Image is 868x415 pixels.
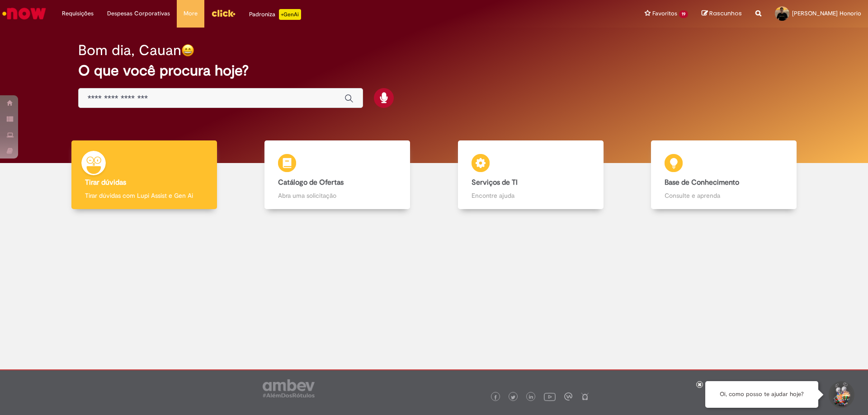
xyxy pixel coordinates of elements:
b: Catálogo de Ofertas [278,178,344,187]
span: Favoritos [652,9,677,18]
p: Abra uma solicitação [278,191,396,200]
span: More [184,9,198,18]
div: Padroniza [249,9,301,20]
button: Iniciar Conversa de Suporte [827,381,854,408]
p: Tirar dúvidas com Lupi Assist e Gen Ai [85,191,203,200]
img: logo_footer_naosei.png [581,392,589,401]
span: Despesas Corporativas [107,9,170,18]
a: Catálogo de Ofertas Abra uma solicitação [241,140,434,210]
p: +GenAi [279,9,301,20]
b: Base de Conhecimento [665,178,739,187]
img: logo_footer_twitter.png [511,395,515,400]
span: 19 [679,10,688,18]
b: Tirar dúvidas [85,178,126,187]
p: Consulte e aprenda [665,191,783,200]
a: Base de Conhecimento Consulte e aprenda [627,140,821,210]
a: Serviços de TI Encontre ajuda [434,140,627,210]
span: Requisições [62,9,94,18]
p: Encontre ajuda [472,191,590,200]
img: logo_footer_ambev_rotulo_gray.png [263,379,315,397]
b: Serviços de TI [472,178,518,187]
span: [PERSON_NAME] Honorio [792,9,861,17]
div: Oi, como posso te ajudar hoje? [705,381,818,408]
img: happy-face.png [181,44,194,57]
h2: O que você procura hoje? [78,63,790,79]
span: Rascunhos [709,9,742,18]
img: click_logo_yellow_360x200.png [211,6,236,20]
img: logo_footer_youtube.png [544,391,556,402]
img: ServiceNow [1,5,47,23]
a: Tirar dúvidas Tirar dúvidas com Lupi Assist e Gen Ai [47,140,241,210]
img: logo_footer_linkedin.png [529,395,533,400]
img: logo_footer_workplace.png [564,392,572,401]
img: logo_footer_facebook.png [493,395,498,400]
a: Rascunhos [702,9,742,18]
h2: Bom dia, Cauan [78,42,181,58]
